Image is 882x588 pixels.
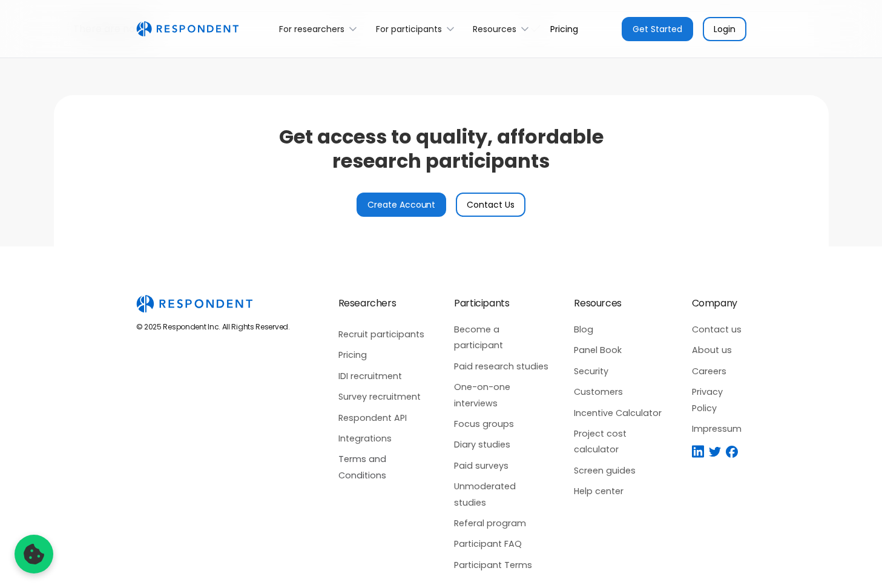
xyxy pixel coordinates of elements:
div: Researchers [338,295,430,312]
a: Pricing [541,15,588,43]
div: For researchers [279,23,344,35]
a: Terms and Conditions [338,451,430,483]
a: Customers [574,384,667,400]
div: Resources [473,23,516,35]
a: Help center [574,483,667,499]
a: Respondent API [338,410,430,426]
div: © 2025 Respondent Inc. All Rights Reserved. [136,322,290,332]
a: About us [692,342,746,358]
a: Diary studies [454,437,550,452]
a: home [136,21,239,37]
a: Privacy Policy [692,384,746,416]
a: Survey recruitment [338,389,430,405]
a: Pricing [338,347,430,363]
h2: Get access to quality, affordable research participants [279,125,604,173]
a: Contact us [692,322,746,337]
a: Participant Terms [454,557,550,573]
div: Participants [454,295,509,312]
a: One-on-one interviews [454,379,550,411]
div: Resources [574,295,621,312]
a: Recruit participants [338,326,430,342]
a: Contact Us [456,193,525,217]
div: For researchers [272,15,369,43]
a: Paid surveys [454,458,550,474]
a: Project cost calculator [574,426,667,458]
a: Blog [574,322,667,337]
a: Impressum [692,421,746,437]
a: Incentive Calculator [574,405,667,421]
div: For participants [369,15,466,43]
div: Resources [466,15,541,43]
a: Unmoderated studies [454,478,550,510]
a: Screen guides [574,463,667,478]
a: Login [703,17,746,41]
div: Company [692,295,737,312]
a: Panel Book [574,342,667,358]
a: Referal program [454,515,550,531]
img: Untitled UI logotext [136,21,239,37]
a: Security [574,363,667,379]
a: IDI recruitment [338,368,430,384]
div: For participants [376,23,442,35]
a: Careers [692,363,746,379]
a: Participant FAQ [454,536,550,552]
a: Get Started [622,17,693,41]
a: Focus groups [454,416,550,432]
a: Paid research studies [454,358,550,374]
a: Integrations [338,431,430,446]
a: Become a participant [454,322,550,354]
a: Create Account [357,193,447,217]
